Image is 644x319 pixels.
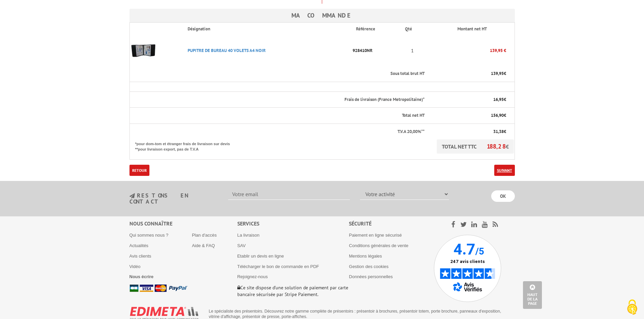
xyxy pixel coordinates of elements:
[349,274,392,279] a: Données personnelles
[130,37,157,64] img: PUPITRE DE BUREAU 40 VOLETS A4 NOIR
[491,112,504,118] span: 156,90
[494,165,515,176] a: Suivant
[192,233,217,238] a: Plan d'accès
[431,97,506,103] p: €
[351,45,400,56] p: 928410NR
[182,23,351,35] th: Désignation
[349,264,388,269] a: Gestion des cookies
[620,296,644,319] button: Cookies (fenêtre modale)
[400,23,425,35] th: Qté
[135,129,425,135] p: T.V.A 20,00%**
[349,243,408,248] a: Conditions générales de vente
[431,26,514,32] p: Montant net HT
[129,264,141,269] a: Vidéo
[237,264,319,269] a: Télécharger le bon de commande en PDF
[523,281,542,309] a: Haut de la page
[129,9,515,22] h3: Ma commande
[400,35,425,66] td: 1
[237,274,268,279] a: Rejoignez-nous
[425,45,506,56] p: 139,95 €
[349,254,382,259] a: Mentions légales
[237,284,349,298] p: Ce site dispose d’une solution de paiement par carte bancaire sécurisée par Stripe Paiement.
[237,233,260,238] a: La livraison
[129,91,425,108] th: Frais de livraison (France Metropolitaine)*
[237,254,284,259] a: Etablir un devis en ligne
[129,66,425,82] th: Sous total brut HT
[135,139,237,152] p: *pour dom-tom et étranger frais de livraison sur devis **pour livraison export, pas de T.V.A
[192,243,215,248] a: Aide & FAQ
[129,274,154,279] a: Nous écrire
[129,165,149,176] a: Retour
[237,243,246,248] a: SAV
[129,254,151,259] a: Avis clients
[491,71,504,76] span: 139,95
[491,190,515,202] input: OK
[129,193,135,199] img: newsletter.jpg
[237,220,349,228] div: Services
[228,188,350,200] input: Votre email
[129,193,218,205] h3: restons en contact
[493,129,504,134] span: 31,38
[349,233,402,238] a: Paiement en ligne sécurisé
[188,48,266,53] a: PUPITRE DE BUREAU 40 VOLETS A4 NOIR
[129,108,425,124] th: Total net HT
[431,71,506,77] p: €
[624,299,641,316] img: Cookies (fenêtre modale)
[129,243,148,248] a: Actualités
[493,97,504,102] span: 16,95
[431,129,506,135] p: €
[349,220,434,228] div: Sécurité
[129,233,169,238] a: Qui sommes nous ?
[129,220,237,228] div: Nous connaître
[487,142,506,150] span: 188,28
[351,23,400,35] th: Référence
[434,235,501,302] img: Avis Vérifiés - 4.7 sur 5 - 247 avis clients
[437,139,514,154] p: TOTAL NET TTC €
[431,112,506,119] p: €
